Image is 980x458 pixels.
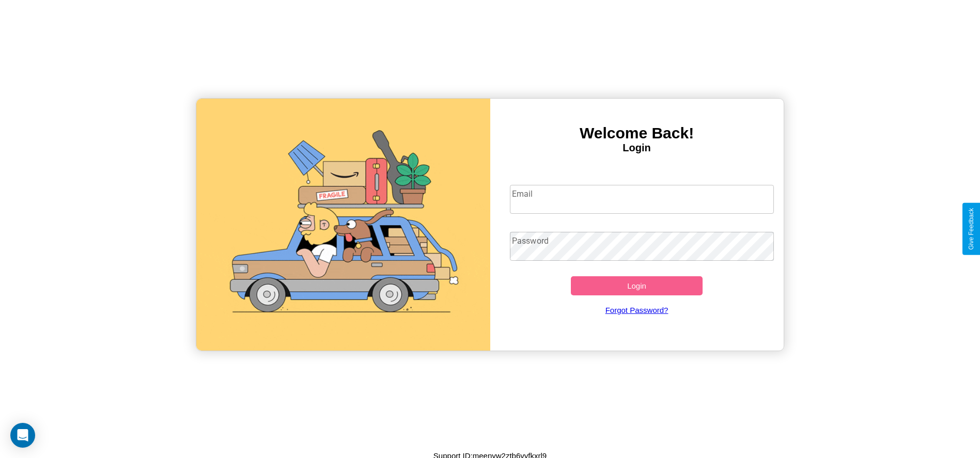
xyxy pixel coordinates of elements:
[505,295,769,325] a: Forgot Password?
[490,142,784,154] h4: Login
[968,208,975,250] div: Give Feedback
[196,99,490,351] img: gif
[490,124,784,142] h3: Welcome Back!
[571,276,703,295] button: Login
[10,423,35,448] div: Open Intercom Messenger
